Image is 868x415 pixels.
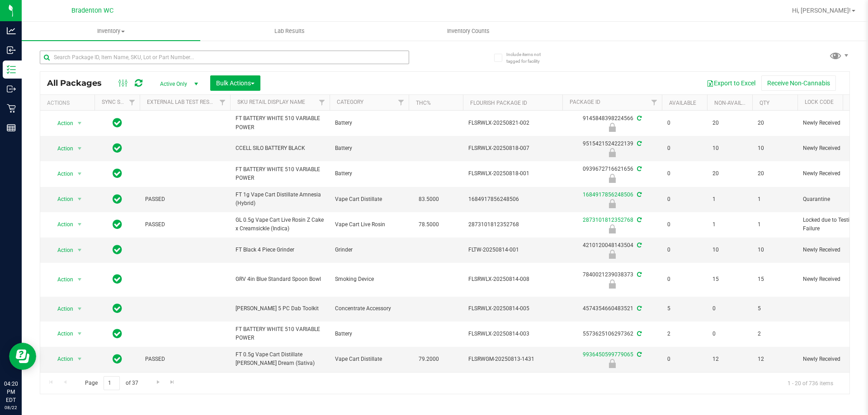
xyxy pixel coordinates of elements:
span: select [74,193,85,205]
span: FT 0.5g Vape Cart Distillate [PERSON_NAME] Dream (Sativa) [236,350,324,368]
span: In Sync [113,142,122,154]
a: Lock Code [805,99,834,105]
span: 12 [758,355,792,364]
span: Newly Received [803,169,860,178]
span: 0 [667,246,702,254]
div: 4210120048143504 [561,241,663,259]
a: External Lab Test Result [147,99,218,105]
span: Vape Cart Live Rosin [335,220,403,229]
span: Page of 37 [77,376,146,390]
span: FLSRWLX-20250814-008 [468,275,557,284]
span: Battery [335,330,403,338]
span: FLTW-20250814-001 [468,246,557,254]
span: Action [49,273,74,286]
span: GL 0.5g Vape Cart Live Rosin Z Cake x Creamsickle (Indica) [236,216,324,233]
span: 2873101812352768 [468,220,557,229]
span: Newly Received [803,119,860,127]
inline-svg: Inbound [7,46,16,55]
span: Battery [335,119,403,127]
span: Vape Cart Distillate [335,355,403,364]
a: Flourish Package ID [470,100,527,106]
span: Newly Received [803,144,860,153]
span: FT BATTERY WHITE 510 VARIABLE POWER [236,114,324,131]
span: FT 1g Vape Cart Distillate Amnesia (Hybrid) [236,191,324,208]
a: Sku Retail Display Name [237,99,305,105]
span: 1 [758,220,792,229]
span: 0 [667,119,702,127]
span: 0 [667,169,702,178]
div: 4574354660483521 [561,304,663,313]
span: 2 [758,330,792,338]
span: 5 [667,304,702,313]
span: Sync from Compliance System [636,217,642,223]
span: PASSED [145,355,225,364]
a: THC% [416,100,431,106]
a: Package ID [570,99,600,105]
span: Sync from Compliance System [636,140,642,147]
span: PASSED [145,220,225,229]
inline-svg: Retail [7,104,16,113]
span: Vape Cart Distillate [335,195,403,204]
span: select [74,273,85,286]
div: 7840021239038373 [561,270,663,288]
span: Sync from Compliance System [636,305,642,312]
span: Action [49,244,74,256]
span: Concentrate Accessory [335,304,403,313]
span: In Sync [113,193,122,205]
div: Newly Received [561,280,663,289]
span: FLSRWGM-20250813-1431 [468,355,557,364]
a: Go to the last page [166,376,179,388]
div: 9515421524222139 [561,140,663,157]
span: In Sync [113,327,122,340]
span: CCELL SILO BATTERY BLACK [236,144,324,153]
span: FT BATTERY WHITE 510 VARIABLE POWER [236,325,324,342]
div: 0939672716621656 [561,165,663,182]
button: Bulk Actions [210,75,260,91]
span: FLSRWLX-20250818-007 [468,144,557,153]
span: Hi, [PERSON_NAME]! [792,7,851,14]
span: 2 [667,330,702,338]
span: Bulk Actions [216,79,255,87]
span: Locked due to Testing Failure [803,216,860,233]
inline-svg: Reports [7,123,16,132]
span: 10 [712,144,747,153]
span: FLSRWLX-20250814-003 [468,330,557,338]
span: 10 [758,246,792,254]
span: 0 [712,330,747,338]
span: Action [49,303,74,315]
span: Sync from Compliance System [636,115,642,121]
span: Bradenton WC [71,7,113,14]
p: 08/22 [4,404,18,411]
div: Locked due to Testing Failure [561,224,663,233]
span: 1684917856248506 [468,195,557,204]
p: 04:20 PM EDT [4,380,18,404]
span: GRV 4in Blue Standard Spoon Bowl [236,275,324,284]
span: select [74,353,85,365]
input: Search Package ID, Item Name, SKU, Lot or Part Number... [40,51,409,64]
span: PASSED [145,195,225,204]
a: Inventory Counts [379,22,557,41]
div: Newly Received [561,174,663,183]
span: Inventory [22,27,200,35]
span: Action [49,353,74,365]
inline-svg: Analytics [7,26,16,35]
span: 78.5000 [414,218,443,231]
button: Export to Excel [701,75,761,91]
a: Filter [125,95,140,110]
button: Receive Non-Cannabis [761,75,836,91]
span: Smoking Device [335,275,403,284]
a: Category [337,99,363,105]
a: Filter [394,95,409,110]
div: Newly Received [561,250,663,259]
span: select [74,117,85,130]
a: Inventory [22,22,200,41]
span: FLSRWLX-20250821-002 [468,119,557,127]
span: 12 [712,355,747,364]
span: 20 [758,169,792,178]
span: Action [49,327,74,340]
a: 1684917856248506 [583,191,633,198]
a: Sync Status [102,99,137,105]
span: select [74,142,85,155]
span: Include items not tagged for facility [506,51,552,65]
span: Sync from Compliance System [636,191,642,198]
